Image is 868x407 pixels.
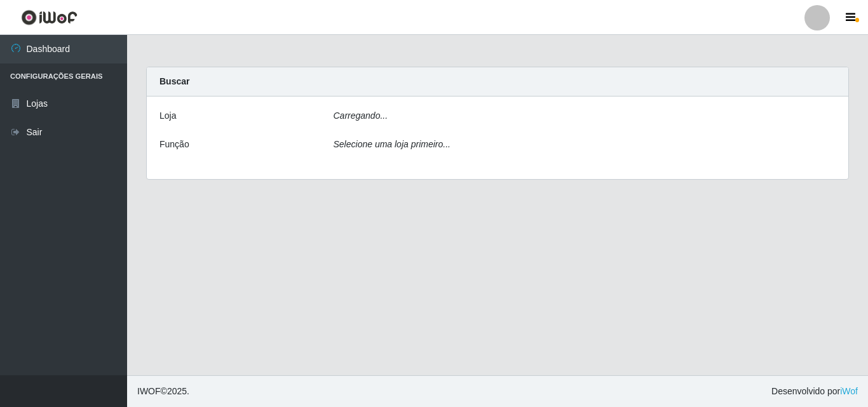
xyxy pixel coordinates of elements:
[159,138,189,151] label: Função
[159,76,189,86] strong: Buscar
[334,110,388,121] i: Carregando...
[137,385,189,398] span: © 2025 .
[840,386,858,396] a: iWof
[21,10,78,25] img: CoreUI Logo
[137,386,161,396] span: IWOF
[771,385,858,398] span: Desenvolvido por
[334,139,451,149] i: Selecione uma loja primeiro...
[159,109,176,123] label: Loja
